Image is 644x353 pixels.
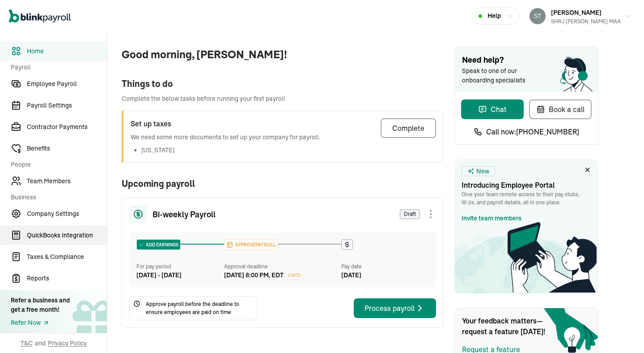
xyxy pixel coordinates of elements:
nav: Global [9,3,71,29]
button: Process payroll [354,298,436,318]
h3: Introducing Employee Portal [462,180,591,190]
div: [DATE] - [DATE] [136,271,224,280]
li: [US_STATE] [141,146,320,155]
span: Good morning, [PERSON_NAME]! [122,47,444,63]
div: Pay date [341,263,429,271]
span: Team Members [27,176,107,186]
a: Refer Now [11,318,70,327]
span: Payroll Settings [27,101,107,110]
span: Help [487,11,501,21]
span: People [11,160,102,169]
span: Employee Payroll [27,79,107,89]
div: Complete [392,123,424,133]
button: Chat [461,99,524,119]
span: Need help? [462,54,591,66]
a: Invite team members [462,214,521,223]
button: Complete [381,118,436,138]
div: ADD EARNINGS [137,240,180,250]
div: Refer a business and get a free month! [11,296,70,314]
button: [PERSON_NAME]SHRJ [PERSON_NAME] MAA [526,5,635,27]
span: [PERSON_NAME] [551,9,602,17]
span: New [476,167,489,176]
div: Book a call [536,104,585,115]
div: [DATE] 8:00 PM, EDT [224,271,284,280]
span: Draft [400,209,420,219]
span: Your feedback matters—request a feature [DATE]! [462,315,551,337]
span: QuickBooks Integration [27,231,107,240]
span: Bi-weekly Payroll [153,208,216,220]
span: Company Settings [27,209,107,219]
span: Taxes & Compliance [27,252,107,262]
span: Reports [27,274,107,283]
span: Business [11,193,102,202]
span: Upcoming payroll [122,177,444,190]
span: [DATE] [288,272,301,279]
div: Approval deadline [224,263,338,271]
span: Benefits [27,144,107,153]
span: Complete the below tasks before running your first payroll [122,94,444,103]
button: Help [473,7,519,25]
span: Home [27,47,107,56]
div: Chat [478,104,507,115]
div: Things to do [122,77,444,90]
p: We need some more documents to set up your company for payroll. [131,133,320,142]
button: Book a call [529,99,592,119]
p: Give your team remote access to their pay stubs, W‑2s, and payroll details, all in one place. [462,190,591,207]
div: SHRJ [PERSON_NAME] MAA [551,17,621,26]
span: T&C [21,339,33,348]
div: Process payroll [364,303,425,314]
iframe: Chat Widget [599,310,644,353]
span: Privacy Policy [48,339,87,348]
span: Contractor Payments [27,122,107,132]
span: Call now: [PHONE_NUMBER] [486,126,579,137]
div: [DATE] [341,271,429,280]
span: Approve payroll before the deadline to ensure employees are paid on time [146,300,253,316]
span: APPROVE PAYROLL [233,241,276,248]
div: For pay period [136,263,224,271]
h3: Set up taxes [131,118,320,129]
span: Payroll [11,63,102,72]
span: Speak to one of our onboarding specialists [462,66,538,85]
